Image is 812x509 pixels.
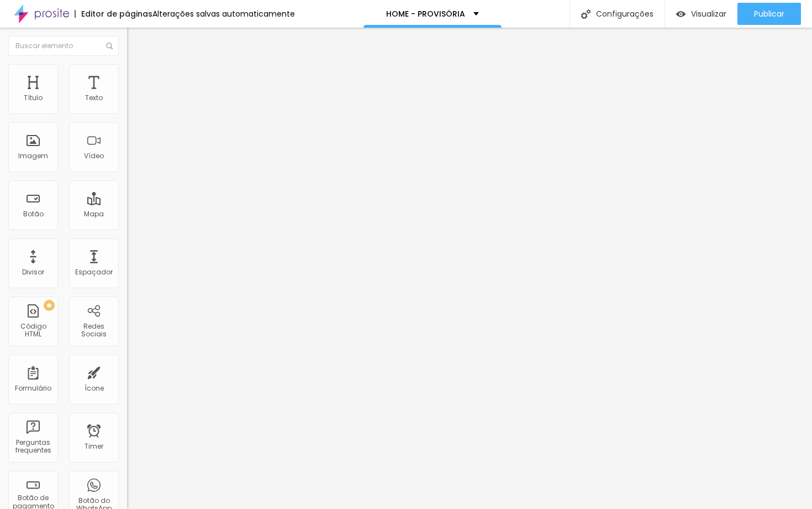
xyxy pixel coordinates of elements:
div: Vídeo [84,152,104,160]
div: Perguntas frequentes [11,439,55,455]
div: Título [24,94,43,102]
img: Icone [106,43,113,49]
input: Buscar elemento [8,36,119,56]
span: Publicar [754,9,784,18]
span: Visualizar [691,9,726,18]
p: HOME - PROVISÓRIA [386,10,465,18]
iframe: Editor [127,28,812,509]
div: Alterações salvas automaticamente [152,10,295,18]
div: Divisor [22,268,44,276]
div: Espaçador [75,268,113,276]
img: view-1.svg [676,9,686,19]
div: Imagem [18,152,48,160]
div: Mapa [84,210,104,218]
div: Botão [23,210,44,218]
div: Timer [85,443,103,450]
div: Formulário [15,385,51,392]
img: Icone [581,9,590,19]
button: Visualizar [665,3,737,25]
div: Editor de páginas [75,10,152,18]
div: Texto [85,94,103,102]
div: Ícone [85,385,104,392]
button: Publicar [737,3,801,25]
div: Código HTML [11,323,55,339]
div: Redes Sociais [72,323,115,339]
